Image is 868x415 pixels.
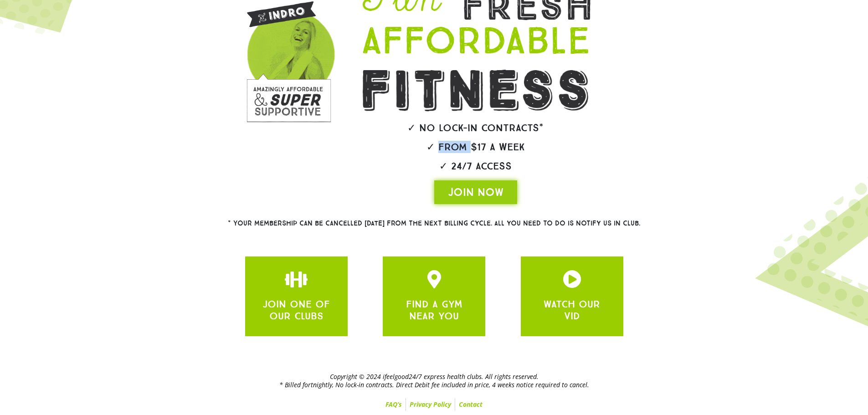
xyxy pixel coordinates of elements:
[335,123,616,133] h2: ✓ No lock-in contracts*
[195,220,673,227] h2: * Your membership can be cancelled [DATE] from the next billing cycle. All you need to do is noti...
[262,298,330,322] a: JOIN ONE OF OUR CLUBS
[425,270,443,288] a: JOIN ONE OF OUR CLUBS
[143,373,726,389] h2: Copyright © 2024 ifeelgood24/7 express health clubs. All rights reserved. * Billed fortnightly, N...
[563,270,581,288] a: JOIN ONE OF OUR CLUBS
[455,398,486,411] a: Contact
[335,161,616,171] h2: ✓ 24/7 Access
[406,398,455,411] a: Privacy Policy
[448,185,503,200] span: JOIN NOW
[287,270,305,288] a: JOIN ONE OF OUR CLUBS
[544,298,600,322] a: WATCH OUR VID
[434,180,517,204] a: JOIN NOW
[406,298,462,322] a: FIND A GYM NEAR YOU
[382,398,406,411] a: FAQ’s
[143,398,726,411] nav: Menu
[335,142,616,152] h2: ✓ From $17 a week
